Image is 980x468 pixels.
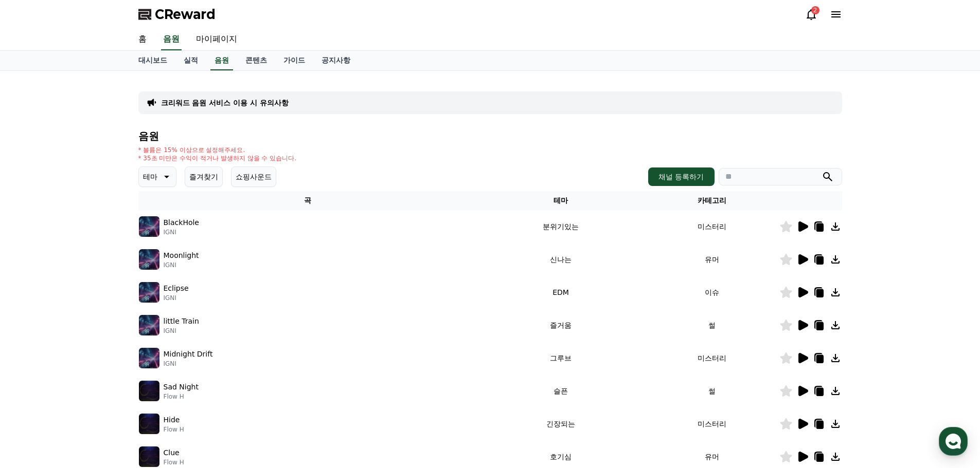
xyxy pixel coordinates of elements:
[164,415,180,425] p: Hide
[139,348,159,368] img: music
[477,375,644,407] td: 슬픈
[645,210,779,243] td: 미스터리
[164,217,199,228] p: BlackHole
[161,98,289,108] a: 크리워드 음원 서비스 이용 시 유의사항
[138,166,176,187] button: 테마
[477,243,644,276] td: 신나는
[32,341,39,349] span: 홈
[138,6,216,23] a: CReward
[645,407,779,440] td: 미스터리
[645,375,779,407] td: 썰
[94,342,106,350] span: 대화
[130,29,155,50] a: 홈
[811,6,819,14] div: 2
[139,249,159,270] img: music
[185,166,223,187] button: 즐겨찾기
[648,167,714,186] button: 채널 등록하기
[164,349,213,360] p: Midnight Drift
[164,327,199,335] p: IGNI
[130,51,175,70] a: 대시보드
[477,309,644,342] td: 즐거움
[164,294,189,302] p: IGNI
[645,191,779,210] th: 카테고리
[164,392,199,401] p: Flow H
[477,342,644,375] td: 그루브
[477,276,644,309] td: EDM
[313,51,359,70] a: 공지사항
[164,382,199,392] p: Sad Night
[231,166,276,187] button: 쇼핑사운드
[164,458,184,466] p: Flow H
[275,51,313,70] a: 가이드
[139,216,159,237] img: music
[805,8,817,21] a: 2
[175,51,206,70] a: 실적
[164,283,189,294] p: Eclipse
[138,146,297,154] p: * 볼륨은 15% 이상으로 설정해주세요.
[138,130,842,142] h4: 음원
[164,250,199,261] p: Moonlight
[645,309,779,342] td: 썰
[164,447,180,458] p: Clue
[138,154,297,162] p: * 35초 미만은 수익이 적거나 발생하지 않을 수 있습니다.
[477,191,644,210] th: 테마
[164,360,213,368] p: IGNI
[188,29,245,50] a: 마이페이지
[138,191,477,210] th: 곡
[164,425,184,434] p: Flow H
[68,326,133,351] a: 대화
[645,243,779,276] td: 유머
[139,414,159,434] img: music
[3,326,68,351] a: 홈
[155,6,216,23] span: CReward
[164,228,199,236] p: IGNI
[164,261,199,269] p: IGNI
[139,315,159,335] img: music
[139,282,159,303] img: music
[477,210,644,243] td: 분위기있는
[161,29,182,50] a: 음원
[159,341,171,349] span: 설정
[645,342,779,375] td: 미스터리
[139,446,159,467] img: music
[143,170,157,184] p: 테마
[210,51,233,70] a: 음원
[237,51,275,70] a: 콘텐츠
[645,276,779,309] td: 이슈
[139,381,159,401] img: music
[477,407,644,440] td: 긴장되는
[164,316,199,327] p: little Train
[133,326,198,351] a: 설정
